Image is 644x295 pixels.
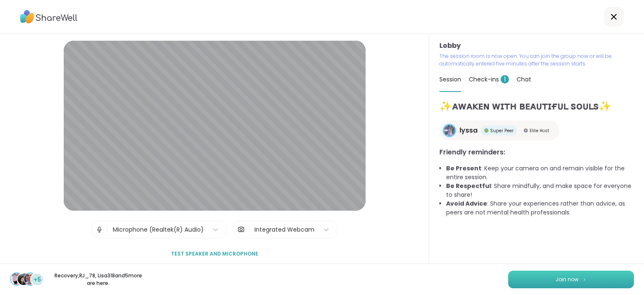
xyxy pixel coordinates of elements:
[469,75,509,84] span: Check-ins
[446,199,634,217] li: : Share your experiences rather than advice, as peers are not mental health professionals.
[582,277,587,282] img: ShareWell Logomark
[20,7,78,26] img: ShareWell Logo
[11,273,23,285] img: Recovery
[18,273,29,285] img: RJ_78
[254,225,314,234] div: Integrated Webcam
[51,272,145,287] p: Recovery , RJ_78 , Lisa318 and 5 more are here.
[171,250,258,258] span: Test speaker and microphone
[439,147,634,157] h3: Friendly reminders:
[444,125,455,136] img: lyssa
[439,99,634,114] h1: ✨ᴀᴡᴀᴋᴇɴ ᴡɪᴛʜ ʙᴇᴀᴜᴛɪғᴜʟ sᴏᴜʟs✨
[501,75,509,84] span: 1
[517,75,531,84] span: Chat
[113,225,204,234] div: Microphone (Realtek(R) Audio)
[248,221,250,238] span: |
[446,164,634,182] li: : Keep your camera on and remain visible for the entire session.
[556,276,579,283] span: Join now
[484,128,488,133] img: Super Peer
[439,52,634,68] p: The session room is now open. You can join the group now or will be automatically entered five mi...
[508,271,634,288] button: Join now
[530,128,549,134] span: Elite Host
[106,221,109,238] span: |
[24,273,36,285] img: Lisa318
[460,125,478,136] span: lyssa
[446,199,487,208] b: Avoid Advice
[96,221,103,238] img: Microphone
[168,245,262,263] button: Test speaker and microphone
[446,182,634,199] li: : Share mindfully, and make space for everyone to share!
[446,182,491,190] b: Be Respectful
[439,120,559,141] a: lyssalyssaSuper PeerSuper PeerElite HostElite Host
[524,128,528,133] img: Elite Host
[446,164,481,172] b: Be Present
[34,275,41,284] span: +5
[490,128,514,134] span: Super Peer
[439,75,461,84] span: Session
[237,221,245,238] img: Camera
[439,41,634,51] h3: Lobby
